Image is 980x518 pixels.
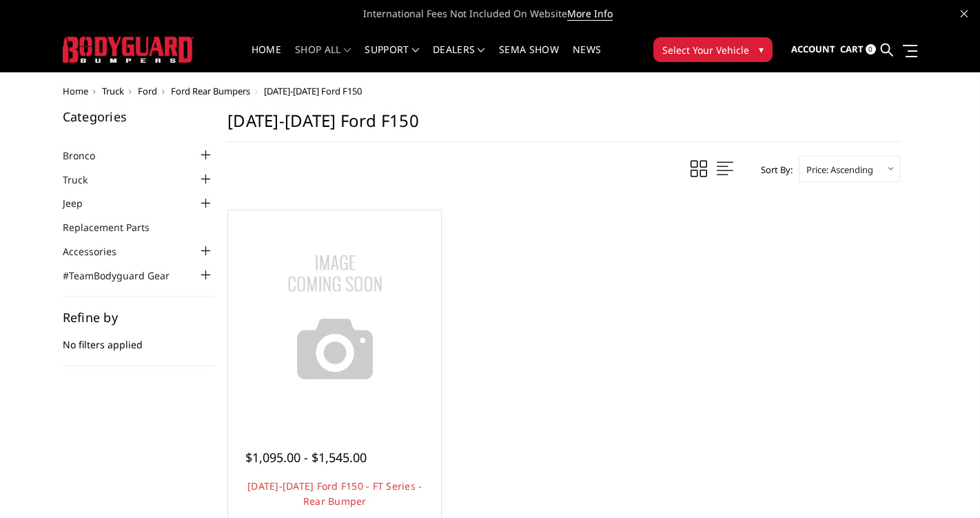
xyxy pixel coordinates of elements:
a: Ford [138,85,157,97]
a: Replacement Parts [63,220,167,235]
a: Support [365,45,419,72]
a: Bronco [63,148,112,163]
span: [DATE]-[DATE] Ford F150 [264,85,362,97]
h1: [DATE]-[DATE] Ford F150 [227,110,900,142]
span: Account [791,43,835,55]
a: More Info [567,7,613,21]
span: ▾ [759,42,764,57]
a: Truck [63,172,105,187]
span: Select Your Vehicle [662,43,749,57]
img: BODYGUARD BUMPERS [63,37,194,62]
a: Ford Rear Bumpers [171,85,250,97]
span: $1,095.00 - $1,545.00 [245,449,367,466]
a: SEMA Show [499,45,559,72]
a: Truck [102,85,124,97]
div: No filters applied [63,311,214,366]
h5: Categories [63,110,214,123]
a: Cart 0 [840,31,876,68]
a: Accessories [63,244,134,259]
a: News [573,45,601,72]
label: Sort By: [753,159,793,180]
a: Home [252,45,281,72]
a: [DATE]-[DATE] Ford F150 - FT Series - Rear Bumper [247,479,422,508]
a: Home [63,85,88,97]
a: Jeep [63,196,100,210]
button: Select Your Vehicle [653,37,773,62]
a: Dealers [433,45,485,72]
a: #TeamBodyguard Gear [63,268,187,283]
a: shop all [295,45,351,72]
h5: Refine by [63,311,214,323]
span: Cart [840,43,864,55]
a: Account [791,31,835,68]
span: 0 [866,44,876,54]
